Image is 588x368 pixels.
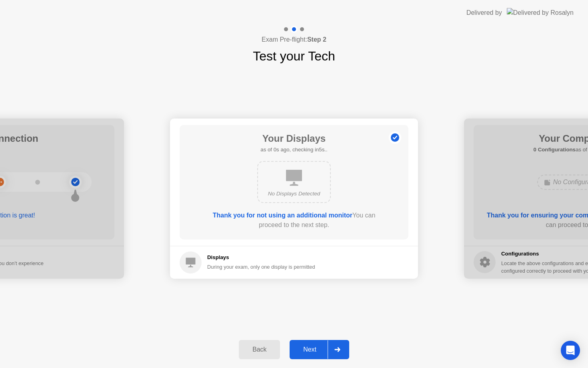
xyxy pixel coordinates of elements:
[307,36,326,43] b: Step 2
[202,211,386,230] div: You can proceed to the next step.
[290,340,349,359] button: Next
[262,35,326,44] h4: Exam Pre-flight:
[260,146,327,154] h5: as of 0s ago, checking in5s..
[260,131,327,146] h1: Your Displays
[466,8,502,18] div: Delivered by
[207,253,315,261] h5: Displays
[507,8,574,17] img: Delivered by Rosalyn
[207,263,315,271] div: During your exam, only one display is permitted
[213,212,352,219] b: Thank you for not using an additional monitor
[253,46,335,66] h1: Test your Tech
[292,346,328,353] div: Next
[561,341,580,360] div: Open Intercom Messenger
[264,190,324,198] div: No Displays Detected
[241,346,278,353] div: Back
[239,340,280,359] button: Back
